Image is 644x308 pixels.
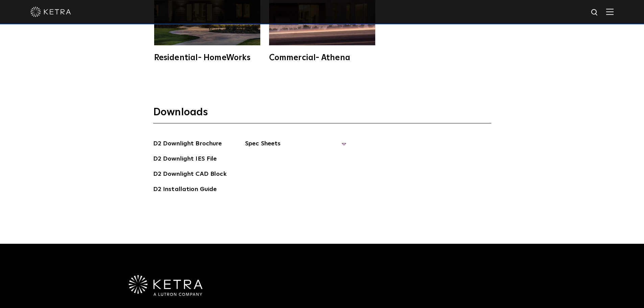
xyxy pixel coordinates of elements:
[153,185,217,195] a: D2 Installation Guide
[606,8,614,15] img: Hamburger%20Nav.svg
[245,139,347,154] span: Spec Sheets
[269,54,375,62] div: Commercial- Athena
[153,154,217,165] a: D2 Downlight IES File
[129,275,202,296] img: Ketra-aLutronCo_White_RGB
[153,106,491,123] h3: Downloads
[591,8,599,17] img: search icon
[154,54,260,62] div: Residential- HomeWorks
[153,169,226,180] a: D2 Downlight CAD Block
[153,139,222,150] a: D2 Downlight Brochure
[30,7,71,17] img: ketra-logo-2019-white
